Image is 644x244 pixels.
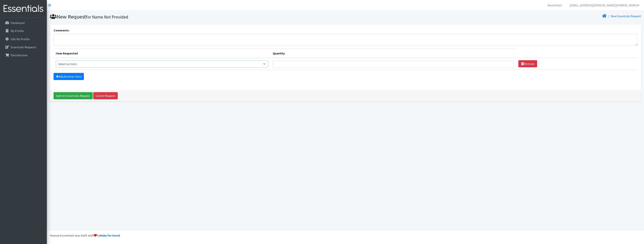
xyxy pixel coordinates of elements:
img: HumanEssentials [1,2,45,15]
a: Remove [518,60,537,67]
a: Dashboard [1,19,45,27]
a: Cancel Request [93,92,118,99]
p: Edit My Profile [11,37,30,41]
a: Ruby for Good [100,234,120,237]
a: New Essentials Request [611,14,641,18]
a: [EMAIL_ADDRESS][PERSON_NAME][DOMAIN_NAME] [567,1,643,9]
a: My Profile [1,27,45,35]
a: Essentials Requests [1,43,45,51]
a: Distributions [1,51,45,59]
p: Distributions [11,53,28,57]
p: My Profile [11,29,24,33]
label: Comments: [54,28,69,33]
small: for Name Not Provided [86,14,128,20]
p: Essentials Requests [11,45,36,49]
p: Dashboard [11,21,25,25]
h1: New Request [50,13,344,20]
strong: Human Essentials was built with by . [50,234,120,237]
a: Edit My Profile [1,35,45,43]
th: Item Requested [54,49,271,58]
a: Need Help? [545,1,565,9]
input: Submit Essentials Request [54,92,93,99]
a: Add Another Item [54,73,84,80]
th: Quantity [271,49,516,58]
